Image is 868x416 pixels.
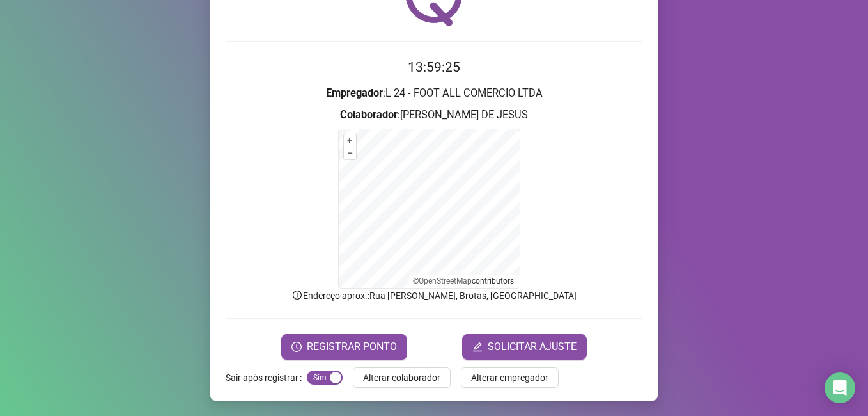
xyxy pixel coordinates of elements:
[226,289,642,303] p: Endereço aprox. : Rua [PERSON_NAME], Brotas, [GEOGRAPHIC_DATA]
[291,342,302,352] span: clock-circle
[461,367,559,388] button: Alterar empregador
[291,289,303,301] span: info-circle
[353,367,451,388] button: Alterar colaborador
[471,371,548,385] span: Alterar empregador
[825,372,855,403] div: Open Intercom Messenger
[472,342,483,352] span: edit
[419,276,472,285] a: OpenStreetMap
[340,109,398,121] strong: Colaborador
[226,367,307,388] label: Sair após registrar
[344,134,356,147] button: +
[307,339,397,355] span: REGISTRAR PONTO
[226,85,642,102] h3: : L 24 - FOOT ALL COMERCIO LTDA
[462,334,587,360] button: editSOLICITAR AJUSTE
[344,147,356,159] button: –
[281,334,407,360] button: REGISTRAR PONTO
[413,276,516,285] li: © contributors.
[363,371,440,385] span: Alterar colaborador
[408,60,460,75] time: 13:59:25
[226,107,642,124] h3: : [PERSON_NAME] DE JESUS
[488,339,577,355] span: SOLICITAR AJUSTE
[326,87,383,99] strong: Empregador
